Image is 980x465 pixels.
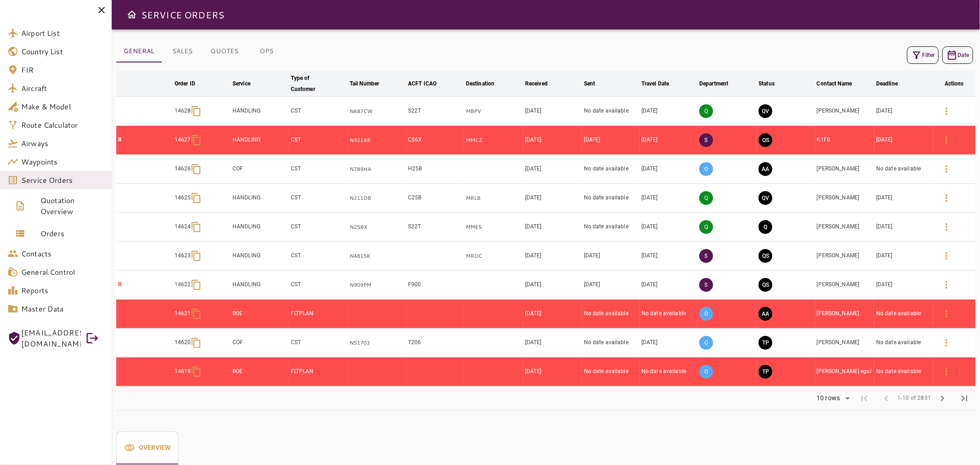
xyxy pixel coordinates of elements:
p: 14620 [175,339,191,346]
p: N211DB [350,194,404,202]
div: Tail Number [350,78,379,89]
button: AWAITING ASSIGNMENT [759,162,772,176]
td: No date available [582,329,640,357]
span: Department [699,78,740,89]
div: Contact Name [817,78,852,89]
div: Type of Customer [291,73,334,95]
td: [DATE] [874,184,933,213]
td: [PERSON_NAME] [815,184,875,213]
button: TRIP PREPARATION [759,336,772,350]
td: [PERSON_NAME] [815,329,875,357]
button: Details [935,100,957,122]
p: 14622 [175,281,191,289]
p: MBPV [466,108,521,115]
span: chevron_right [937,393,948,404]
p: MMES [466,223,521,231]
span: ACFT ICAO [408,78,448,89]
button: Details [935,158,957,180]
p: 14626 [175,165,191,173]
span: Airways [21,138,104,149]
button: Details [935,187,957,209]
span: Travel Date [641,78,681,89]
button: QUOTE SENT [759,278,772,292]
td: [DATE] [582,271,640,300]
span: Make & Model [21,101,104,112]
td: HANDLING [231,126,289,155]
td: [DATE] [523,300,582,329]
td: [DATE] [523,155,582,184]
span: last_page [959,393,970,404]
p: O [699,336,713,350]
td: CST [289,126,348,155]
td: No date available [874,329,933,357]
td: HANDLING [231,184,289,213]
span: Status [759,78,787,89]
span: Master Data [21,303,104,314]
td: [DATE] [874,242,933,271]
td: CST [289,242,348,271]
td: [DATE] [874,271,933,300]
button: Details [935,274,957,296]
p: R [118,136,171,144]
span: Order ID [175,78,207,89]
p: N4815K [350,252,404,260]
button: QUOTING [759,220,772,234]
p: 14621 [175,310,191,318]
span: Tail Number [350,78,391,89]
button: QUOTES [203,40,246,62]
div: ACFT ICAO [408,78,436,89]
td: [DATE] [640,97,697,126]
span: Service Orders [21,175,104,186]
span: Last Page [953,387,975,409]
td: H25B [406,155,464,184]
td: FLTPLAN [289,357,348,386]
div: Sent [584,78,595,89]
td: HANDLING [231,213,289,242]
td: [DATE] [523,213,582,242]
span: Quotation Overview [40,195,104,217]
p: O [699,162,713,176]
td: CST [289,184,348,213]
span: Route Calculator [21,119,104,130]
td: [DATE] [640,213,697,242]
span: 1-10 of 2831 [897,394,931,403]
button: TRIP PREPARATION [759,365,772,379]
button: GENERAL [116,40,162,62]
td: FLTPLAN [289,300,348,329]
span: Sent [584,78,607,89]
button: Details [935,245,957,267]
td: No date available [582,155,640,184]
button: Details [935,332,957,354]
td: [PERSON_NAME] [815,155,875,184]
td: T206 [406,329,464,357]
button: OPS [246,40,287,62]
td: [DATE] [582,126,640,155]
div: Order ID [175,78,195,89]
button: Filter [907,46,939,64]
td: S22T [406,213,464,242]
td: No date available [582,213,640,242]
td: No date available [874,357,933,386]
div: basic tabs example [116,40,287,62]
td: [DATE] [523,97,582,126]
td: [DATE] [874,213,933,242]
td: [DATE] [874,97,933,126]
td: CST [289,271,348,300]
p: S [699,249,713,263]
span: Country List [21,46,104,57]
td: [DATE] [640,155,697,184]
p: 14624 [175,223,191,231]
button: Details [935,129,957,151]
td: No date available [582,97,640,126]
td: C56X [406,126,464,155]
p: 14623 [175,252,191,260]
button: Details [935,303,957,325]
button: Overview [116,431,178,465]
td: No date available [582,357,640,386]
td: [DATE] [523,357,582,386]
p: 14627 [175,136,191,144]
td: [DATE] [523,242,582,271]
td: BOE [231,300,289,329]
div: Travel Date [641,78,669,89]
span: General Control [21,267,104,278]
